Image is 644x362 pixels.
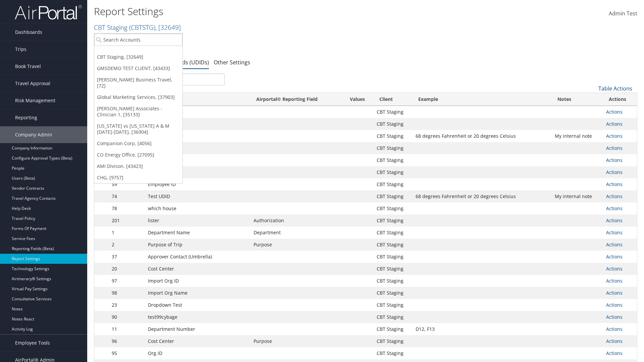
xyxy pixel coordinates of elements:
td: Purpose of Trip [145,239,250,251]
td: CBT Staging [373,287,412,299]
span: Company Admin [15,126,52,143]
td: Lister [145,118,250,130]
td: Rule Class [145,166,250,178]
td: Department Name [145,227,250,239]
td: 78 [108,202,145,215]
td: CBT Staging [373,202,412,215]
td: 68 degrees Fahrenheit or 20 degrees Celsius [412,190,551,202]
td: 11 [108,323,145,335]
a: Table Actions [598,85,632,92]
td: 20 [108,263,145,275]
img: airportal-logo.png [15,4,82,20]
span: , [ 32649 ] [155,23,181,32]
a: CBT Staging [94,23,181,32]
td: 97 [108,275,145,287]
td: 2 [108,239,145,251]
a: Actions [606,217,623,224]
td: CBT Staging [373,227,412,239]
td: Import Org ID [145,275,250,287]
a: Actions [606,157,623,163]
th: Name [145,93,250,106]
span: ( CBTSTG ) [129,23,155,32]
a: [PERSON_NAME] Business Travel, [72] [94,74,182,92]
td: Org ID [145,347,250,359]
th: Values [341,93,373,106]
td: CBT Staging [373,190,412,202]
td: CBT Staging [373,166,412,178]
a: Actions [606,205,623,212]
td: Approver Contact (Umbrella) [145,251,250,263]
a: Actions [606,121,623,127]
td: Cost Center [145,335,250,347]
a: Actions [606,193,623,199]
td: 23 [108,299,145,311]
a: Admin Test [609,3,637,24]
span: Dashboards [15,24,42,41]
td: My internal note [551,190,602,202]
a: Actions [606,181,623,187]
td: 37 [108,251,145,263]
a: Actions [606,278,623,284]
span: Admin Test [609,10,637,17]
th: Notes [551,93,602,106]
th: Example [412,93,551,106]
a: Actions [606,241,623,248]
td: lister [145,215,250,227]
td: Dropdown Test [145,299,250,311]
td: CBT Staging [373,311,412,323]
td: 1 [108,227,145,239]
a: Actions [606,350,623,356]
td: CBT Staging [373,335,412,347]
td: which house [145,202,250,215]
td: CBT Staging [373,275,412,287]
h1: Report Settings [94,4,456,18]
a: CO Energy Office, [27095] [94,149,182,161]
a: Global Marketing Services, [37903] [94,92,182,103]
td: free [145,130,250,142]
a: Actions [606,229,623,236]
td: 74 [108,190,145,202]
td: QAM [145,106,250,118]
a: Actions [606,338,623,344]
td: 201 [108,215,145,227]
span: Book Travel [15,58,41,75]
th: Airportal&reg; Reporting Field [250,93,341,106]
a: [PERSON_NAME] Associates - Clinician 1, [35133] [94,103,182,120]
td: CBT Staging [373,154,412,166]
a: Actions [606,133,623,139]
td: Import Org Name [145,287,250,299]
td: 98 [108,287,145,299]
span: Risk Management [15,92,55,109]
a: AMI Divison, [43423] [94,161,182,172]
a: Actions [606,265,623,272]
a: [US_STATE] vs [US_STATE] A & M [DATE]-[DATE], [36904] [94,120,182,138]
td: Job Title [145,142,250,154]
a: Actions [606,326,623,332]
td: My internal note [551,130,602,142]
th: Actions [603,93,637,106]
span: Trips [15,41,26,58]
td: Department [250,227,341,239]
a: Actions [606,290,623,296]
td: CBT Staging [373,251,412,263]
a: Actions [606,109,623,115]
a: CBT Staging, [32649] [94,51,182,63]
span: Employee Tools [15,335,50,351]
td: CBT Staging [373,323,412,335]
td: Purpose [250,239,341,251]
th: Client [373,93,412,106]
td: Purpose [250,335,341,347]
span: Reporting [15,109,37,126]
a: Actions [606,302,623,308]
td: Authorization [250,215,341,227]
td: CBT Staging [373,215,412,227]
a: Companion Corp, [4056] [94,138,182,149]
td: Test UDID [145,190,250,202]
td: 90 [108,311,145,323]
td: 96 [108,335,145,347]
span: Travel Approval [15,75,50,92]
td: 68 degrees Fahrenheit or 20 degrees Celsius [412,130,551,142]
td: D12, F13 [412,323,551,335]
td: CBT Staging [373,130,412,142]
td: CBT Staging [373,347,412,359]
